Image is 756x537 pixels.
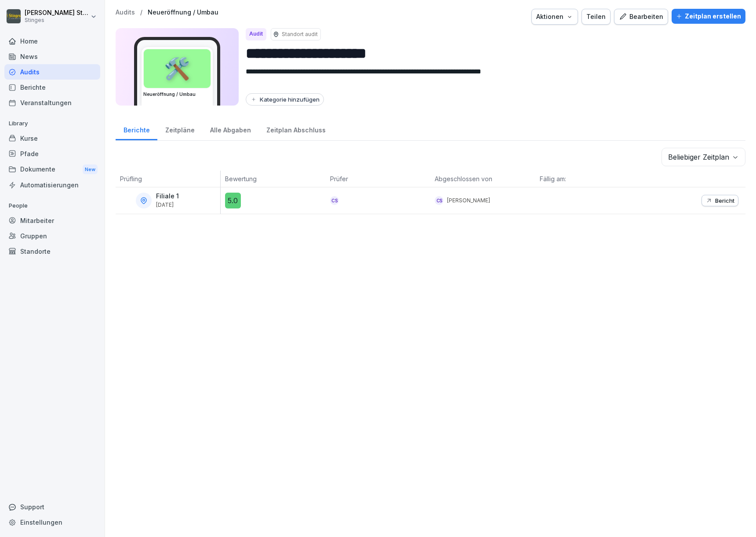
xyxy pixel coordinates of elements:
button: Bericht [701,195,738,206]
a: Alle Abgaben [202,118,258,140]
button: Kategorie hinzufügen [246,93,324,106]
div: 🛠️ [144,49,211,88]
div: Aktionen [536,12,573,22]
th: Prüfer [326,171,431,187]
a: Zeitpläne [157,118,202,140]
button: Bearbeiten [614,9,668,25]
p: Library [4,117,100,131]
div: CS [435,196,443,205]
div: Zeitplan erstellen [676,11,741,21]
a: Mitarbeiter [4,213,100,228]
a: Gruppen [4,228,100,244]
a: Automatisierungen [4,177,100,193]
a: Standorte [4,244,100,259]
div: Teilen [586,12,606,22]
p: Bericht [715,197,734,204]
p: People [4,199,100,213]
a: DokumenteNew [4,161,100,178]
a: Zeitplan Abschluss [258,118,333,140]
a: Veranstaltungen [4,95,100,110]
p: Prüfling [120,174,216,183]
p: [DATE] [156,202,179,208]
button: Teilen [582,9,611,25]
button: Aktionen [531,9,578,25]
div: 5.0 [225,193,241,208]
a: Audits [4,64,100,80]
p: Abgeschlossen von [435,174,531,183]
div: Kategorie hinzufügen [250,96,320,103]
a: Berichte [116,118,157,140]
p: Stinges [25,17,89,23]
a: Pfade [4,146,100,161]
p: [PERSON_NAME] [447,197,490,205]
a: News [4,49,100,64]
a: Einstellungen [4,515,100,530]
div: Dokumente [4,161,100,178]
a: Home [4,33,100,49]
h3: Neueröffnung / Umbau [143,91,211,98]
p: [PERSON_NAME] Stinges [25,9,89,17]
div: New [83,164,98,175]
a: Audits [116,9,135,16]
div: Audit [246,28,266,40]
button: Zeitplan erstellen [672,9,745,24]
p: Standort audit [282,30,318,38]
p: Filiale 1 [156,193,179,200]
th: Fällig am: [535,171,640,187]
a: Berichte [4,80,100,95]
p: / [140,9,142,16]
div: Support [4,499,100,515]
p: Bewertung [225,174,321,183]
div: CS [330,196,339,205]
div: Bearbeiten [619,12,663,22]
a: Kurse [4,131,100,146]
a: Neueröffnung / Umbau [148,9,218,16]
